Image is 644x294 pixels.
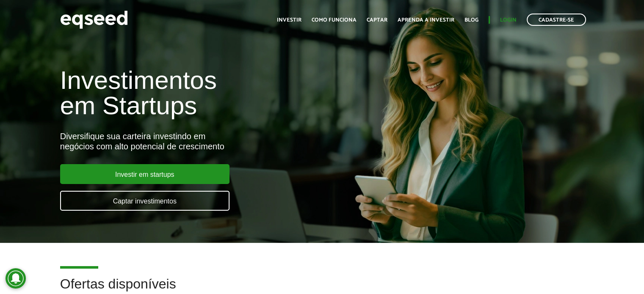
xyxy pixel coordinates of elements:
[500,17,517,23] a: Login
[464,17,478,23] a: Blog
[60,191,229,211] a: Captar investimentos
[277,17,301,23] a: Investir
[312,17,357,23] a: Como funciona
[60,131,370,151] div: Diversifique sua carteira investindo em negócios com alto potencial de crescimento
[398,17,454,23] a: Aprenda a investir
[527,14,586,26] a: Cadastre-se
[367,17,387,23] a: Captar
[60,68,370,118] h1: Investimentos em Startups
[60,8,128,31] img: EqSeed
[60,164,229,184] a: Investir em startups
